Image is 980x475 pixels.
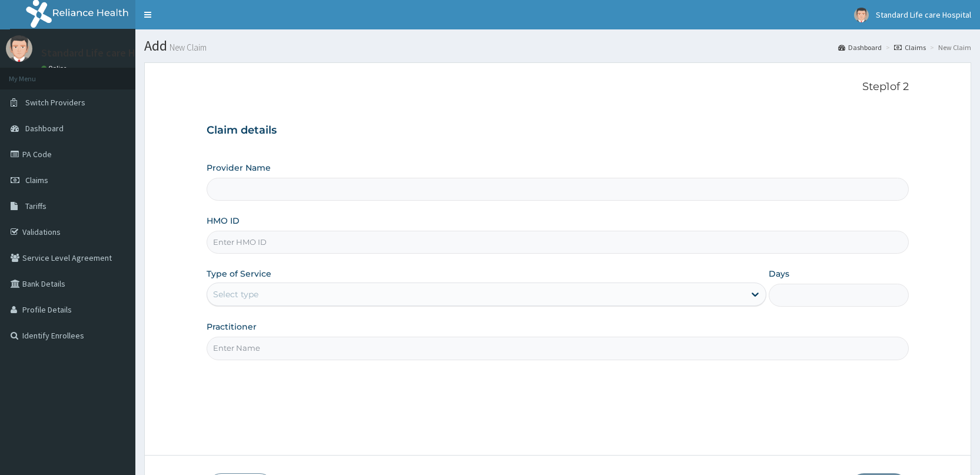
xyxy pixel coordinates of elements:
img: User Image [6,35,32,62]
label: HMO ID [207,215,240,227]
a: Online [41,64,69,72]
p: Step 1 of 2 [207,81,909,94]
span: Claims [25,175,48,185]
a: Claims [894,42,926,52]
small: New Claim [167,43,207,52]
input: Enter Name [207,337,909,360]
span: Switch Providers [25,97,85,108]
span: Dashboard [25,123,64,134]
img: User Image [854,8,869,22]
span: Tariffs [25,201,46,211]
label: Days [769,268,789,280]
label: Type of Service [207,268,271,280]
div: Select type [213,288,258,300]
p: Standard Life care Hospital [41,48,167,58]
a: Dashboard [838,42,882,52]
label: Provider Name [207,162,271,174]
li: New Claim [927,42,971,52]
input: Enter HMO ID [207,231,909,254]
label: Practitioner [207,321,257,333]
span: Standard Life care Hospital [876,9,971,20]
h1: Add [144,38,971,54]
h3: Claim details [207,124,909,137]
